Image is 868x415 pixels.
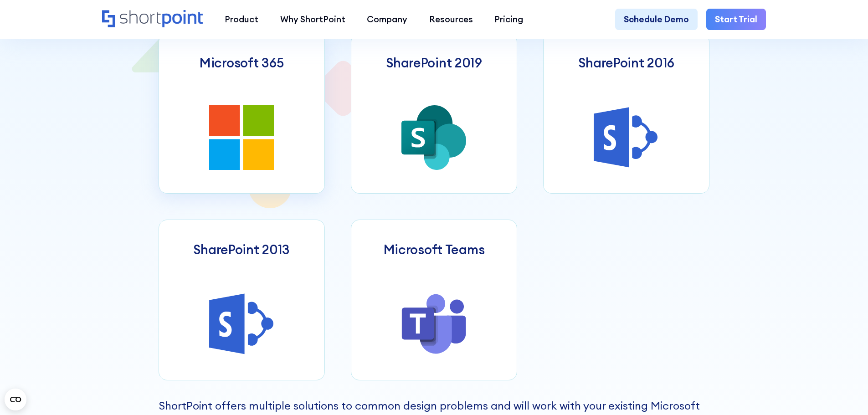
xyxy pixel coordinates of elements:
[543,33,709,194] a: SharePoint 2016
[429,13,473,26] div: Resources
[159,220,325,380] a: SharePoint 2013
[102,10,203,29] a: Home
[351,220,517,380] a: Microsoft Teams
[615,9,698,31] a: Schedule Demo
[159,33,325,194] a: Microsoft 365
[418,9,484,31] a: Resources
[367,13,407,26] div: Company
[269,9,356,31] a: Why ShortPoint
[356,9,418,31] a: Company
[280,13,345,26] div: Why ShortPoint
[214,9,269,31] a: Product
[578,55,674,71] h3: SharePoint 2016
[200,55,283,71] h3: Microsoft 365
[193,242,290,257] h3: SharePoint 2013
[494,13,523,26] div: Pricing
[5,389,26,410] button: Open CMP widget
[386,55,482,71] h3: SharePoint 2019
[225,13,258,26] div: Product
[822,371,868,415] iframe: Chat Widget
[484,9,534,31] a: Pricing
[384,242,485,257] h3: Microsoft Teams
[706,9,766,31] a: Start Trial
[351,33,517,194] a: SharePoint 2019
